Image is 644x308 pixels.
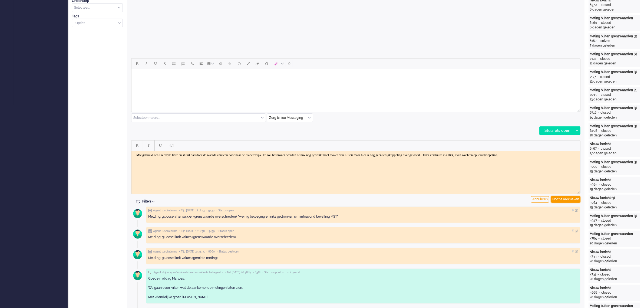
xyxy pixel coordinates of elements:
div: - [597,290,601,295]
div: Meting buiten grenswaarden (3) [590,214,639,218]
div: 19 dagen geleden [590,205,639,210]
div: - [597,236,601,241]
div: closed [601,21,611,25]
div: closed [601,146,611,151]
div: closed [601,129,612,133]
div: Melding: glucose limit values (grenswaarde overschreden) [148,235,578,240]
div: Stuur als open [540,127,573,135]
div: Nieuw bericht [590,268,639,272]
button: Insert/edit link [188,59,197,68]
button: Emoticons [216,59,225,68]
div: - [597,93,601,97]
div: Notitie aanmaken [551,196,580,203]
button: Paste plain text [167,141,177,150]
span: • Tijd [DATE] 23:31:55 [179,250,204,254]
span: • 8372 [253,271,260,274]
div: solved [600,39,610,43]
button: AI [271,59,286,68]
button: Delay message [235,59,244,68]
div: - [597,146,601,151]
img: ic_note_grey.svg [148,250,152,254]
div: 20 dagen geleden [590,277,639,281]
div: Meting buiten grenswaarden (3) [590,70,639,74]
div: Meting buiten grenswaarden (3) [590,160,639,165]
div: 8182 [590,39,596,43]
div: - [596,57,600,61]
div: Melding: glucose limit values (gemiste meting) [148,256,578,260]
button: Fullscreen [244,59,253,68]
div: closed [601,201,612,205]
div: 15 dagen geleden [590,115,639,120]
div: Resize [576,107,580,112]
div: Resize [576,189,580,194]
div: - [597,129,601,133]
div: Meting buiten grenswaarden (3) [590,124,639,129]
span: • Status opgelost [262,271,285,274]
span: Agent zbjcareprofessionalsteamomnideskchatagent • [153,271,223,274]
div: closed [601,93,611,97]
span: • Status open [217,229,234,233]
img: avatar [131,207,144,220]
button: Clear formatting [253,59,262,68]
div: closed [600,75,610,79]
div: 5947 [590,218,597,223]
iframe: Rich Text Area [131,151,580,189]
img: avatar [131,248,144,261]
div: closed [601,3,611,7]
div: Nieuw bericht [590,142,639,146]
div: 20 dagen geleden [590,295,639,300]
div: - [596,75,600,79]
div: Meting buiten grenswaarden (4) [590,88,639,93]
div: Meting buiten grenswaarden (3) [590,34,639,39]
button: Numbered list [179,59,188,68]
div: closed [601,165,612,169]
button: Bold [133,59,142,68]
span: • Tijd [DATE] 12:12:33 [179,209,204,212]
span: • Tijd [DATE] 16:48:23 [225,271,251,274]
div: 6367 [590,146,597,151]
div: closed [600,57,610,61]
div: Nieuw bericht (3) [590,196,639,200]
div: - [597,165,601,169]
div: 7 dagen geleden [590,43,639,48]
div: closed [600,272,610,277]
span: • Status gesloten [217,250,239,254]
div: - [596,110,600,115]
div: - [596,272,600,277]
button: Insert/edit image [197,59,206,68]
div: Melding: glucose after supper (grenswaarde overschreden). "weinig beweging en niks gedronken ivm ... [148,214,578,219]
img: avatar [131,227,144,241]
span: Filters [142,199,157,203]
div: 19 dagen geleden [590,169,639,174]
div: 5964 [590,201,597,205]
div: 8370 [590,3,597,7]
div: 7035 [590,93,597,97]
div: Meting buiten grenswaarden [590,16,639,21]
div: - [596,39,600,43]
div: 6 dagen geleden [590,7,639,12]
span: • uitgaand [287,271,300,274]
div: 5990 [590,165,597,169]
div: 7177 [590,75,596,79]
div: 12 dagen geleden [590,79,639,84]
div: - [596,254,600,259]
span: Agent lusciialarms [153,250,177,254]
div: 16 dagen geleden [590,133,639,138]
button: Bullet list [169,59,179,68]
img: avatar [131,269,144,282]
div: closed [600,254,611,259]
div: Select Tags [72,19,123,28]
button: Italic [142,59,151,68]
div: Meting buiten grenswaarden [590,232,639,236]
span: • 9439 [206,209,214,212]
div: Tags [72,14,123,19]
button: Italic [144,141,153,150]
span: Agent lusciialarms [153,209,177,212]
span: • Tijd [DATE] 12:12:30 [179,229,205,233]
button: Strikethrough [160,59,169,68]
div: 5731 [590,272,596,277]
div: Meting buiten grenswaarden (3) [590,106,639,110]
img: ic_note_grey.svg [148,229,152,233]
button: Bold [133,141,142,150]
